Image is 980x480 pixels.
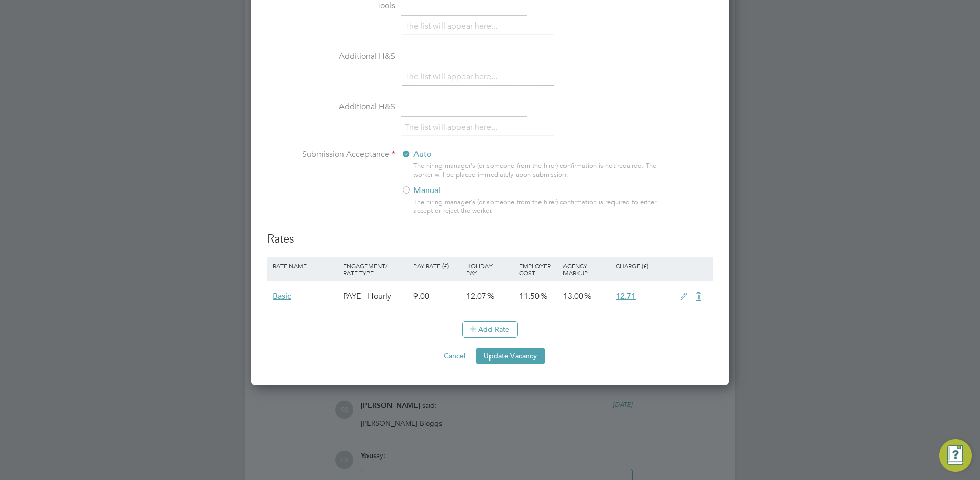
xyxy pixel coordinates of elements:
[267,102,395,112] label: Additional H&S
[462,321,518,338] button: Add Rate
[267,51,395,62] label: Additional H&S
[413,198,661,215] div: The hiring manager's (or someone from the hirer) confirmation is required to either accept or rej...
[613,257,675,274] div: Charge (£)
[435,348,474,364] button: Cancel
[413,162,661,179] div: The hiring manager's (or someone from the hirer) confirmation is not required. The worker will be...
[401,185,529,196] label: Manual
[405,19,501,33] li: The list will appear here...
[340,257,411,281] div: Engagement/ Rate Type
[273,291,291,301] span: Basic
[270,257,340,274] div: Rate Name
[267,1,395,11] label: Tools
[267,232,713,247] h3: Rates
[405,70,501,84] li: The list will appear here...
[463,257,516,281] div: Holiday Pay
[411,281,463,311] div: 9.00
[466,291,486,301] span: 12.07
[560,257,613,281] div: Agency Markup
[405,121,501,134] li: The list will appear here...
[519,291,540,301] span: 11.50
[517,257,560,281] div: Employer Cost
[411,257,463,274] div: Pay Rate (£)
[563,291,583,301] span: 13.00
[401,149,529,160] label: Auto
[476,348,545,364] button: Update Vacancy
[340,281,411,311] div: PAYE - Hourly
[616,291,636,301] span: 12.71
[939,439,972,472] button: Engage Resource Center
[267,149,395,160] label: Submission Acceptance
